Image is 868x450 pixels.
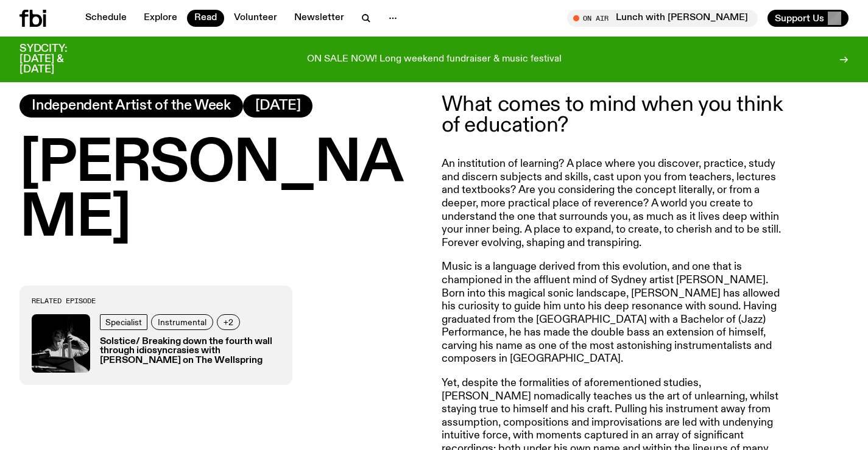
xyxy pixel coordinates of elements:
h3: Related Episode [32,298,280,304]
button: On AirLunch with [PERSON_NAME] [567,10,758,27]
p: ON SALE NOW! Long weekend fundraiser & music festival [307,54,562,65]
p: Music is a language derived from this evolution, and one that is championed in the affluent mind ... [442,261,792,366]
a: Newsletter [287,10,351,27]
p: An institution of learning? A place where you discover, practice, study and discern subjects and ... [442,158,792,250]
a: Schedule [78,10,134,27]
img: Black and white photo of musician Jacques Emery playing his double bass reading sheet music. [32,314,90,373]
a: Black and white photo of musician Jacques Emery playing his double bass reading sheet music.Speci... [32,314,280,373]
a: Read [187,10,224,27]
button: Support Us [767,10,849,27]
a: Volunteer [227,10,284,27]
span: Independent Artist of the Week [32,99,231,113]
span: [DATE] [255,99,301,113]
p: What comes to mind when you think of education? [442,94,792,136]
span: Support Us [775,13,824,24]
a: Explore [136,10,185,27]
h1: [PERSON_NAME] [19,137,427,247]
h3: SYDCITY: [DATE] & [DATE] [19,44,97,75]
h3: Solstice/ Breaking down the fourth wall through idiosyncrasies with [PERSON_NAME] on The Wellspring [100,337,280,365]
